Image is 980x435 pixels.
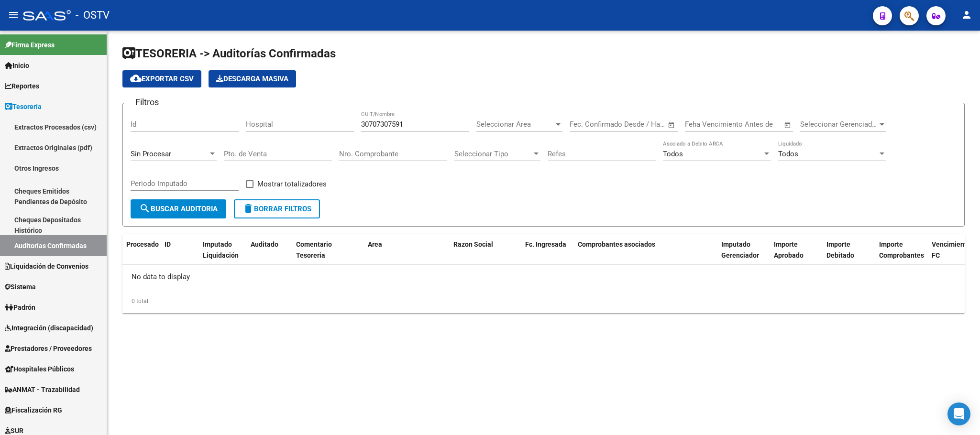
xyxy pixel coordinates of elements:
button: Borrar Filtros [234,199,320,218]
span: Vencimiento FC [932,240,970,259]
button: Descarga Masiva [209,70,296,87]
span: Auditado [251,240,278,248]
span: Inicio [5,60,29,71]
h3: Filtros [131,96,164,109]
span: Seleccionar Tipo [454,150,532,158]
span: Hospitales Públicos [5,364,74,374]
div: Open Intercom Messenger [947,402,970,425]
div: No data to display [122,265,965,289]
span: Comentario Tesoreria [296,240,332,259]
datatable-header-cell: Importe Debitado [823,234,875,266]
mat-icon: cloud_download [130,73,142,84]
span: Buscar Auditoria [139,205,218,213]
span: Prestadores / Proveedores [5,343,92,354]
datatable-header-cell: Procesado [122,234,161,266]
datatable-header-cell: Area [364,234,436,266]
datatable-header-cell: Imputado Liquidación [199,234,247,266]
span: Padrón [5,302,35,313]
span: Mostrar totalizadores [257,178,327,190]
span: Comprobantes asociados [578,240,655,248]
input: Fecha fin [617,120,663,129]
span: Integración (discapacidad) [5,323,93,333]
span: Liquidación de Convenios [5,261,88,272]
button: Exportar CSV [122,70,201,87]
app-download-masive: Descarga masiva de comprobantes (adjuntos) [209,70,296,87]
button: Open calendar [666,120,677,130]
span: Borrar Filtros [242,205,311,213]
input: Fecha inicio [570,120,608,129]
span: Imputado Liquidación [203,240,239,259]
mat-icon: person [961,9,972,21]
span: Importe Comprobantes [879,240,924,259]
button: Buscar Auditoria [131,199,226,218]
span: Todos [663,150,683,158]
datatable-header-cell: Importe Aprobado [770,234,823,266]
datatable-header-cell: ID [161,234,199,266]
datatable-header-cell: Comentario Tesoreria [292,234,364,266]
span: Importe Debitado [826,240,854,259]
span: - OSTV [76,5,110,26]
datatable-header-cell: Razon Social [450,234,521,266]
datatable-header-cell: Fc. Ingresada [521,234,574,266]
span: Reportes [5,81,39,91]
div: 0 total [122,289,965,313]
span: ANMAT - Trazabilidad [5,384,80,395]
span: Imputado Gerenciador [721,240,759,259]
datatable-header-cell: Imputado Gerenciador [717,234,770,266]
span: Fiscalización RG [5,405,62,415]
button: Open calendar [782,120,793,130]
span: Descarga Masiva [216,75,288,83]
datatable-header-cell: Comprobantes asociados [574,234,717,266]
span: Todos [778,150,798,158]
span: Importe Aprobado [774,240,804,259]
span: Sin Procesar [131,150,171,158]
span: Firma Express [5,40,55,50]
span: ID [165,240,171,248]
mat-icon: menu [8,9,19,21]
span: Razon Social [453,240,493,248]
span: Fc. Ingresada [525,240,566,248]
span: TESORERIA -> Auditorías Confirmadas [122,47,336,60]
span: Exportar CSV [130,75,194,83]
span: Seleccionar Gerenciador [800,120,878,129]
span: Procesado [126,240,159,248]
mat-icon: delete [242,203,254,214]
span: Area [368,240,382,248]
mat-icon: search [139,203,151,214]
span: Seleccionar Area [476,120,554,129]
span: Sistema [5,282,36,292]
span: Tesorería [5,101,42,112]
datatable-header-cell: Importe Comprobantes [875,234,928,266]
datatable-header-cell: Auditado [247,234,292,266]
